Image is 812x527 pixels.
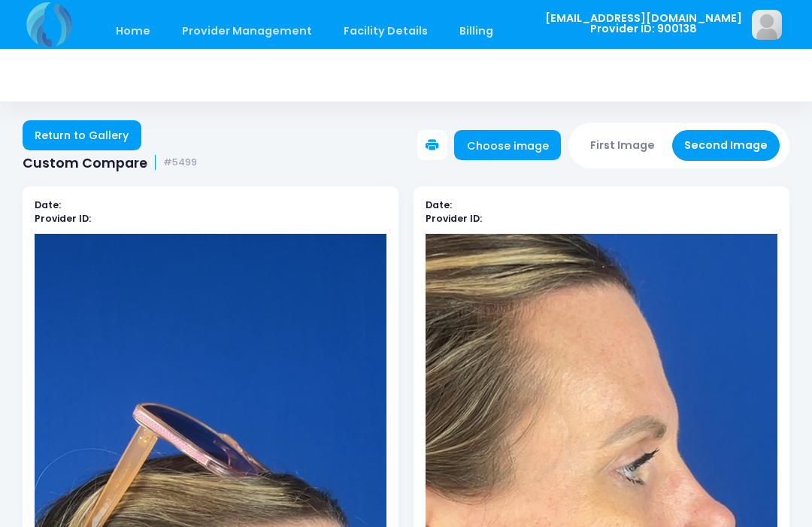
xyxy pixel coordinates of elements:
[101,14,165,49] a: Home
[163,157,197,168] small: #5499
[752,10,782,40] img: image
[511,14,568,49] a: Staff
[578,130,668,161] button: First Image
[167,14,326,49] a: Provider Management
[426,212,482,225] b: Provider ID:
[23,120,141,150] a: Return to Gallery
[329,14,443,49] a: Facility Details
[545,13,742,35] span: [EMAIL_ADDRESS][DOMAIN_NAME] Provider ID: 900138
[454,130,561,160] a: Choose image
[23,155,147,171] span: Custom Compare
[672,130,780,161] button: Second Image
[35,198,61,211] b: Date:
[445,14,508,49] a: Billing
[426,198,452,211] b: Date:
[35,212,91,225] b: Provider ID:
